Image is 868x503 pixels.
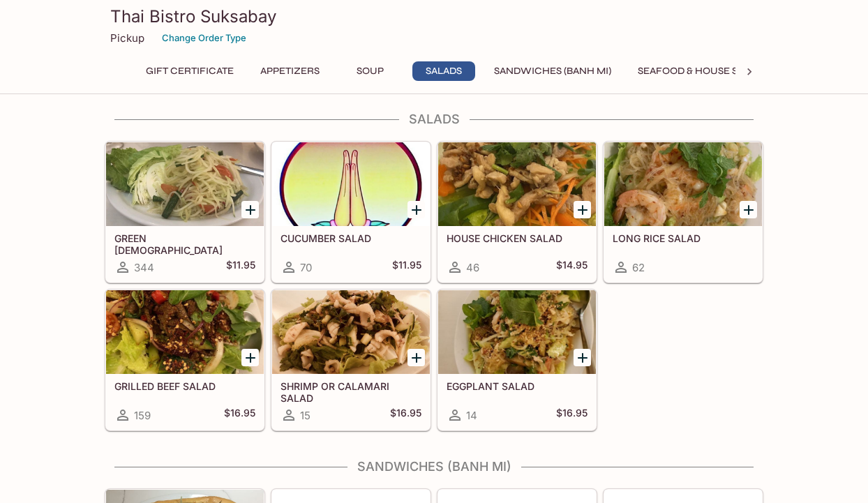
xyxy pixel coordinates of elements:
h4: Salads [105,112,763,127]
button: Add HOUSE CHICKEN SALAD [574,201,591,218]
span: 344 [134,261,154,274]
div: LONG RICE SALAD [604,142,762,226]
button: Add EGGPLANT SALAD [574,349,591,366]
span: 14 [466,409,477,422]
button: Seafood & House Specials [630,61,786,81]
div: GRILLED BEEF SALAD [106,290,264,374]
h5: CUCUMBER SALAD [280,232,421,244]
button: Add LONG RICE SALAD [740,201,757,218]
button: Add CUCUMBER SALAD [407,201,425,218]
a: SHRIMP OR CALAMARI SALAD15$16.95 [271,290,431,430]
h5: GREEN [DEMOGRAPHIC_DATA] SALAD (SOM TUM) [114,232,255,255]
button: Soup [338,61,401,81]
div: CUCUMBER SALAD [272,142,430,226]
h5: $16.95 [556,407,588,423]
h5: $11.95 [226,259,255,276]
span: 46 [466,261,479,274]
span: 159 [134,409,151,422]
span: 70 [300,261,312,274]
h5: $14.95 [556,259,588,276]
a: CUCUMBER SALAD70$11.95 [271,142,431,283]
button: Sandwiches (Banh Mi) [486,61,619,81]
button: Salads [412,61,475,81]
a: GRILLED BEEF SALAD159$16.95 [105,290,264,430]
button: Add GREEN PAPAYA SALAD (SOM TUM) [241,201,259,218]
a: GREEN [DEMOGRAPHIC_DATA] SALAD (SOM TUM)344$11.95 [105,142,264,283]
div: GREEN PAPAYA SALAD (SOM TUM) [106,142,264,226]
span: 62 [632,261,645,274]
div: SHRIMP OR CALAMARI SALAD [272,290,430,374]
h4: Sandwiches (Banh Mi) [105,459,763,474]
div: HOUSE CHICKEN SALAD [438,142,596,226]
a: EGGPLANT SALAD14$16.95 [437,290,597,430]
button: Gift Certificate [138,61,241,81]
button: Appetizers [253,61,327,81]
h5: SHRIMP OR CALAMARI SALAD [280,380,421,403]
h3: Thai Bistro Suksabay [110,6,758,27]
h5: GRILLED BEEF SALAD [114,380,255,392]
h5: EGGPLANT SALAD [447,380,588,392]
h5: $11.95 [392,259,421,276]
h5: $16.95 [390,407,421,423]
h5: HOUSE CHICKEN SALAD [447,232,588,244]
button: Change Order Type [156,27,253,49]
h5: $16.95 [224,407,255,423]
span: 15 [300,409,310,422]
h5: LONG RICE SALAD [613,232,754,244]
button: Add SHRIMP OR CALAMARI SALAD [407,349,425,366]
a: HOUSE CHICKEN SALAD46$14.95 [437,142,597,283]
button: Add GRILLED BEEF SALAD [241,349,259,366]
a: LONG RICE SALAD62 [604,142,763,283]
div: EGGPLANT SALAD [438,290,596,374]
p: Pickup [110,31,144,45]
